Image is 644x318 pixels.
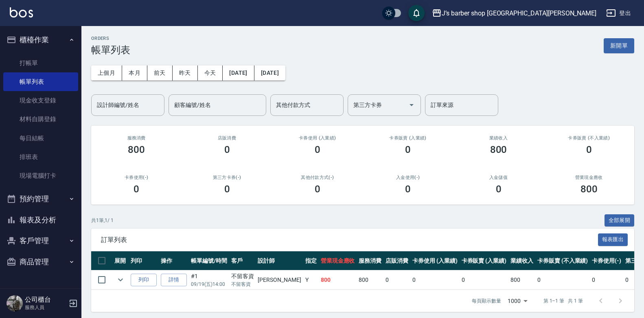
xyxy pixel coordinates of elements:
h2: 卡券販賣 (入業績) [372,135,443,141]
button: 報表及分析 [3,209,78,231]
h3: 0 [224,144,230,155]
p: 第 1–1 筆 共 1 筆 [543,297,583,305]
button: 報表匯出 [598,233,628,246]
th: 指定 [303,251,319,270]
h2: 卡券使用 (入業績) [282,135,353,141]
h2: 其他付款方式(-) [282,175,353,180]
td: [PERSON_NAME] [256,270,303,290]
h3: 0 [224,183,230,195]
td: 800 [508,270,535,290]
button: Open [405,98,418,111]
p: 09/19 (五) 14:00 [191,281,227,288]
td: 0 [383,270,410,290]
h2: 卡券使用(-) [101,175,172,180]
a: 帳單列表 [3,72,78,91]
th: 卡券販賣 (不入業績) [535,251,590,270]
a: 每日結帳 [3,129,78,148]
td: 0 [460,270,509,290]
a: 材料自購登錄 [3,110,78,129]
h3: 帳單列表 [91,44,130,56]
h2: 第三方卡券(-) [191,175,262,180]
th: 卡券販賣 (入業績) [460,251,509,270]
button: 預約管理 [3,188,78,209]
td: 0 [590,270,623,290]
h3: 0 [315,183,320,195]
h3: 800 [128,144,145,155]
h3: 0 [405,144,411,155]
th: 卡券使用(-) [590,251,623,270]
a: 詳情 [161,274,187,286]
img: Person [7,295,23,311]
button: 上個月 [91,65,122,81]
h3: 800 [580,183,598,195]
h3: 0 [496,183,502,195]
th: 帳單編號/時間 [189,251,229,270]
h3: 0 [586,144,592,155]
button: save [408,5,425,21]
h2: 業績收入 [463,135,534,141]
th: 營業現金應收 [319,251,357,270]
a: 新開單 [604,41,634,49]
span: 訂單列表 [101,236,598,244]
td: 800 [319,270,357,290]
button: expand row [114,274,127,286]
td: 800 [357,270,383,290]
h3: 服務消費 [101,135,172,141]
p: 不留客資 [231,281,254,288]
img: Logo [10,7,33,17]
a: 排班表 [3,148,78,166]
button: 新開單 [604,38,634,53]
button: 本月 [122,65,147,81]
div: J’s barber shop [GEOGRAPHIC_DATA][PERSON_NAME] [442,8,596,18]
h2: ORDERS [91,36,130,41]
a: 報表匯出 [598,235,628,243]
button: [DATE] [254,65,285,81]
p: 服務人員 [25,304,66,311]
th: 展開 [112,251,129,270]
td: 0 [535,270,590,290]
a: 現場電腦打卡 [3,166,78,185]
th: 設計師 [256,251,303,270]
button: [DATE] [223,65,254,81]
button: J’s barber shop [GEOGRAPHIC_DATA][PERSON_NAME] [429,5,600,22]
th: 卡券使用 (入業績) [410,251,460,270]
td: #1 [189,270,229,290]
h2: 入金儲值 [463,175,534,180]
a: 打帳單 [3,54,78,72]
th: 操作 [159,251,189,270]
a: 現金收支登錄 [3,91,78,110]
p: 共 1 筆, 1 / 1 [91,217,114,224]
button: 昨天 [173,65,198,81]
button: 商品管理 [3,251,78,272]
th: 客戶 [229,251,256,270]
h3: 0 [134,183,139,195]
div: 不留客資 [231,272,254,281]
h2: 卡券販賣 (不入業績) [554,135,624,141]
th: 店販消費 [383,251,410,270]
th: 業績收入 [508,251,535,270]
button: 列印 [131,274,157,286]
button: 全部展開 [605,214,635,227]
th: 服務消費 [357,251,383,270]
button: 櫃檯作業 [3,29,78,50]
h5: 公司櫃台 [25,296,66,304]
h3: 800 [490,144,507,155]
h3: 0 [315,144,320,155]
button: 客戶管理 [3,230,78,251]
div: 1000 [504,290,530,312]
h2: 入金使用(-) [372,175,443,180]
button: 今天 [198,65,223,81]
th: 列印 [129,251,159,270]
td: 0 [410,270,460,290]
button: 前天 [147,65,173,81]
td: Y [303,270,319,290]
button: 登出 [603,6,634,21]
h2: 店販消費 [191,135,262,141]
h2: 營業現金應收 [554,175,624,180]
p: 每頁顯示數量 [472,297,501,305]
h3: 0 [405,183,411,195]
